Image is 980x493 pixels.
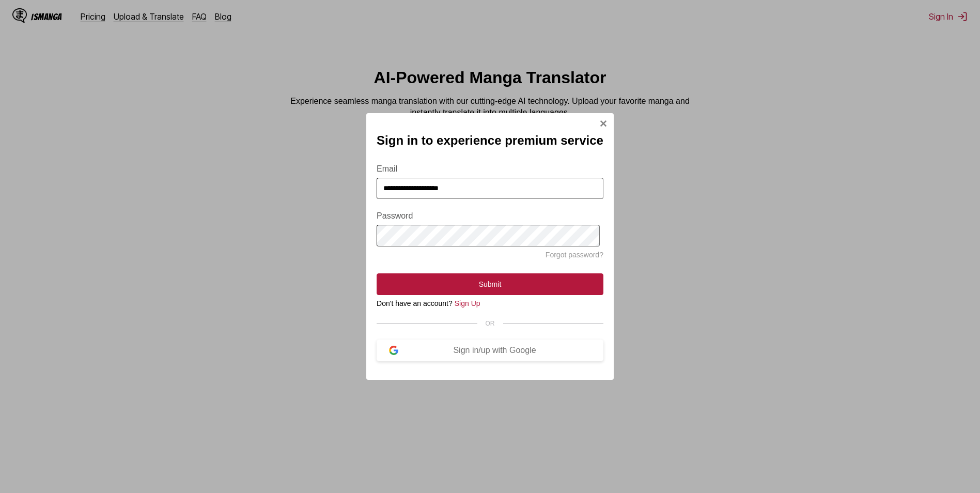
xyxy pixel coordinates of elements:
[377,299,603,307] div: Don't have an account?
[366,113,614,380] div: Sign In Modal
[377,211,603,221] label: Password
[377,340,603,361] button: Sign in/up with Google
[377,164,603,174] label: Email
[398,346,591,355] div: Sign in/up with Google
[599,119,608,128] img: Close
[455,299,480,307] a: Sign Up
[377,273,603,295] button: Submit
[377,320,603,327] div: OR
[377,133,603,148] h2: Sign in to experience premium service
[546,251,603,259] a: Forgot password?
[389,346,398,355] img: google-logo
